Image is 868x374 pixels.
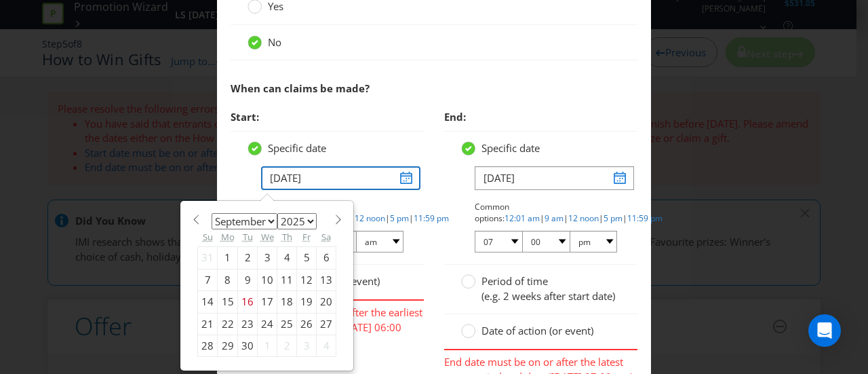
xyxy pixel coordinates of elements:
span: | [540,212,545,224]
abbr: Tuesday [243,231,253,243]
div: 15 [218,291,238,313]
abbr: Sunday [203,231,213,243]
div: 1 [258,335,277,357]
div: 3 [297,335,317,357]
a: 11:59 pm [414,212,449,224]
input: DD/MM/YY [261,166,420,190]
div: 27 [317,313,336,335]
div: 31 [198,247,218,269]
div: 2 [238,247,258,269]
div: 4 [277,247,297,269]
span: (e.g. 2 weeks after start date) [481,289,615,303]
div: 25 [277,313,297,335]
a: 9 am [545,212,564,224]
div: 29 [218,335,238,357]
span: Period of time [481,274,548,288]
span: Date of action (or event) [481,324,593,337]
div: 10 [258,269,277,291]
div: 26 [297,313,317,335]
span: End: [444,110,466,124]
div: 9 [238,269,258,291]
input: DD/MM/YY [475,166,634,190]
div: 21 [198,313,218,335]
a: 12:01 am [505,212,540,224]
div: 18 [277,291,297,313]
div: 19 [297,291,317,313]
div: 22 [218,313,238,335]
a: 11:59 pm [627,212,663,224]
span: | [623,212,627,224]
div: 13 [317,269,336,291]
div: 12 [297,269,317,291]
div: 16 [238,291,258,313]
div: 23 [238,313,258,335]
a: 12 noon [568,212,599,224]
div: 14 [198,291,218,313]
div: 2 [277,335,297,357]
abbr: Monday [221,231,235,243]
span: Common options: [475,201,509,224]
span: No [268,35,281,49]
span: | [599,212,604,224]
div: 24 [258,313,277,335]
abbr: Friday [302,231,311,243]
span: | [564,212,568,224]
div: 17 [258,291,277,313]
div: 20 [317,291,336,313]
div: 1 [218,247,238,269]
span: Specific date [481,141,540,155]
a: 5 pm [390,212,409,224]
a: 12 noon [355,212,385,224]
a: 5 pm [604,212,623,224]
div: 5 [297,247,317,269]
div: 11 [277,269,297,291]
div: Open Intercom Messenger [808,314,841,347]
span: When can claims be made? [231,81,370,95]
span: | [409,212,414,224]
div: 7 [198,269,218,291]
div: 8 [218,269,238,291]
div: 30 [238,335,258,357]
abbr: Saturday [321,231,331,243]
abbr: Thursday [282,231,292,243]
span: | [385,212,390,224]
div: 28 [198,335,218,357]
div: 6 [317,247,336,269]
div: 4 [317,335,336,357]
span: Specific date [268,141,326,155]
abbr: Wednesday [261,231,274,243]
div: 3 [258,247,277,269]
span: Start: [231,110,259,124]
